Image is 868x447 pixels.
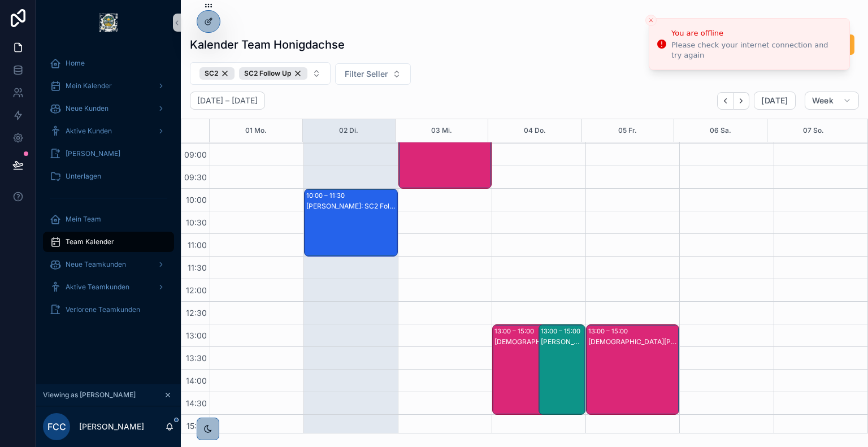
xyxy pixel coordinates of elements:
[588,337,678,346] div: [DEMOGRAPHIC_DATA][PERSON_NAME]: SC2
[588,326,631,337] div: 13:00 – 15:00
[66,283,129,292] span: Aktive Teamkunden
[710,119,731,142] button: 06 Sa.
[587,325,679,414] div: 13:00 – 15:00[DEMOGRAPHIC_DATA][PERSON_NAME]: SC2
[541,326,583,337] div: 13:00 – 15:00
[431,119,452,142] button: 03 Mi.
[190,62,331,85] button: Select Button
[66,59,85,68] span: Home
[183,353,210,363] span: 13:30
[812,96,834,106] span: Week
[43,53,174,73] a: Home
[183,285,210,295] span: 12:00
[399,99,491,188] div: 08:00 – 10:00[DEMOGRAPHIC_DATA][PERSON_NAME]: SC2
[43,209,174,229] a: Mein Team
[43,390,136,400] span: Viewing as [PERSON_NAME]
[754,92,795,110] button: [DATE]
[185,240,210,250] span: 11:00
[181,172,210,182] span: 09:30
[184,421,210,431] span: 15:00
[43,144,174,164] a: [PERSON_NAME]
[43,98,174,119] a: Neue Kunden
[805,92,859,110] button: Week
[183,195,210,205] span: 10:00
[190,37,345,53] h1: Kalender Team Honigdachse
[803,119,824,142] button: 07 So.
[183,218,210,227] span: 10:30
[761,96,788,106] span: [DATE]
[239,67,307,80] button: Unselect SC_2_FOLLOW_UP
[339,119,358,142] button: 02 Di.
[305,189,397,256] div: 10:00 – 11:30[PERSON_NAME]: SC2 Follow Up
[66,104,108,113] span: Neue Kunden
[66,305,140,314] span: Verlorene Teamkunden
[199,67,235,80] button: Unselect SC_2
[245,119,267,142] button: 01 Mo.
[717,92,734,110] button: Back
[66,127,112,136] span: Aktive Kunden
[66,81,112,90] span: Mein Kalender
[43,300,174,320] a: Verlorene Teamkunden
[671,40,840,60] div: Please check your internet connection and try again
[66,149,120,158] span: [PERSON_NAME]
[335,63,411,85] button: Select Button
[494,326,537,337] div: 13:00 – 15:00
[183,398,210,408] span: 14:30
[185,263,210,272] span: 11:30
[99,14,118,32] img: App logo
[66,215,101,224] span: Mein Team
[43,232,174,252] a: Team Kalender
[493,325,571,414] div: 13:00 – 15:00[DEMOGRAPHIC_DATA][PERSON_NAME]: SC2
[183,331,210,340] span: 13:00
[181,150,210,159] span: 09:00
[345,68,388,80] span: Filter Seller
[43,121,174,141] a: Aktive Kunden
[43,254,174,275] a: Neue Teamkunden
[524,119,546,142] button: 04 Do.
[79,421,144,432] p: [PERSON_NAME]
[306,190,348,201] div: 10:00 – 11:30
[66,260,126,269] span: Neue Teamkunden
[183,376,210,385] span: 14:00
[66,237,114,246] span: Team Kalender
[43,166,174,186] a: Unterlagen
[671,28,840,39] div: You are offline
[494,337,570,346] div: [DEMOGRAPHIC_DATA][PERSON_NAME]: SC2
[541,337,584,346] div: [PERSON_NAME]: SC2
[183,308,210,318] span: 12:30
[197,95,258,106] h2: [DATE] – [DATE]
[47,420,66,433] span: FCC
[36,45,181,335] div: scrollable content
[539,325,585,414] div: 13:00 – 15:00[PERSON_NAME]: SC2
[66,172,101,181] span: Unterlagen
[618,119,637,142] button: 05 Fr.
[239,67,307,80] div: SC2 Follow Up
[734,92,749,110] button: Next
[645,15,657,26] button: Close toast
[306,202,396,211] div: [PERSON_NAME]: SC2 Follow Up
[199,67,235,80] div: SC2
[43,277,174,297] a: Aktive Teamkunden
[43,76,174,96] a: Mein Kalender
